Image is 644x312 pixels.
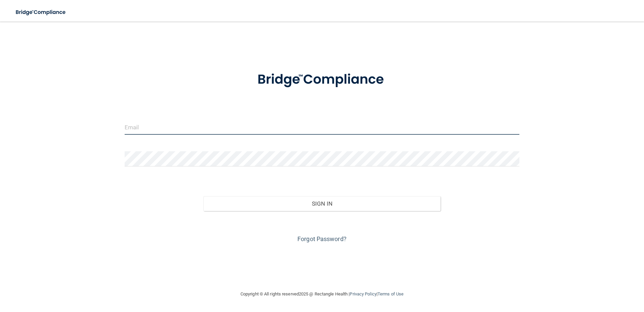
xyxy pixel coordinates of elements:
[125,120,520,135] input: Email
[244,62,400,97] img: bridge_compliance_login_screen.278c3ca4.svg
[203,196,441,211] button: Sign In
[378,291,404,296] a: Terms of Use
[10,5,72,19] img: bridge_compliance_login_screen.278c3ca4.svg
[199,283,445,305] div: Copyright © All rights reserved 2025 @ Rectangle Health | |
[297,235,347,242] a: Forgot Password?
[350,291,376,296] a: Privacy Policy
